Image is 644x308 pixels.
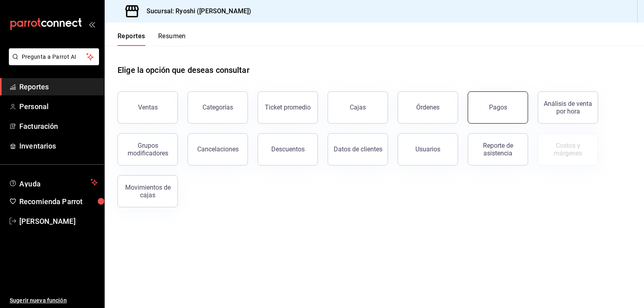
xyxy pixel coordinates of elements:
button: Datos de clientes [328,133,388,165]
button: Movimientos de cajas [118,175,178,207]
div: Cancelaciones [197,145,239,153]
div: Ticket promedio [265,103,311,111]
span: [PERSON_NAME] [19,216,98,227]
button: Análisis de venta por hora [538,91,598,124]
span: Pregunta a Parrot AI [22,53,87,61]
button: Reporte de asistencia [468,133,528,165]
div: Pagos [489,103,507,111]
button: Cancelaciones [188,133,248,165]
button: Reportes [118,32,145,46]
div: Movimientos de cajas [123,184,173,199]
button: Ticket promedio [258,91,318,124]
div: Cajas [350,103,366,111]
div: Ventas [138,103,158,111]
button: Categorías [188,91,248,124]
span: Reportes [19,81,98,92]
button: Grupos modificadores [118,133,178,165]
div: Grupos modificadores [123,142,173,157]
div: Análisis de venta por hora [543,100,593,115]
h3: Sucursal: Ryoshi ([PERSON_NAME]) [140,6,251,16]
div: Órdenes [416,103,440,111]
button: Pagos [468,91,528,124]
div: navigation tabs [118,32,186,46]
button: Descuentos [258,133,318,165]
span: Ayuda [19,178,87,187]
button: Usuarios [398,133,458,165]
span: Facturación [19,121,98,132]
a: Pregunta a Parrot AI [6,58,99,67]
span: Personal [19,101,98,112]
button: Resumen [158,32,186,46]
button: Cajas [328,91,388,124]
button: Contrata inventarios para ver este reporte [538,133,598,165]
span: Sugerir nueva función [10,296,98,305]
div: Reporte de asistencia [473,142,523,157]
div: Costos y márgenes [543,142,593,157]
div: Categorías [202,103,233,111]
span: Recomienda Parrot [19,196,98,207]
h1: Elige la opción que deseas consultar [118,64,250,76]
span: Inventarios [19,141,98,151]
button: Pregunta a Parrot AI [9,48,99,65]
div: Datos de clientes [334,145,382,153]
div: Usuarios [415,145,440,153]
button: open_drawer_menu [89,21,95,27]
button: Órdenes [398,91,458,124]
button: Ventas [118,91,178,124]
div: Descuentos [271,145,305,153]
